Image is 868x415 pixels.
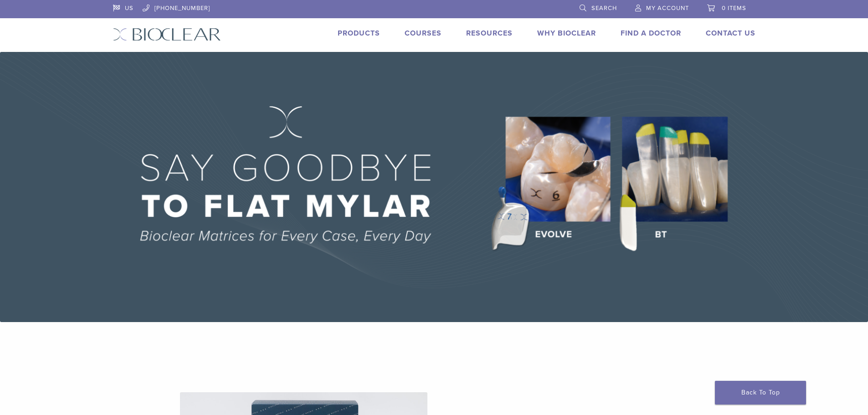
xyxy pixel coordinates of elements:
[338,29,380,38] a: Products
[706,29,755,38] a: Contact Us
[405,29,442,38] a: Courses
[466,29,513,38] a: Resources
[113,28,221,41] img: Bioclear
[591,5,617,12] span: Search
[621,29,681,38] a: Find A Doctor
[715,381,806,405] a: Back To Top
[646,5,689,12] span: My Account
[722,5,746,12] span: 0 items
[537,29,596,38] a: Why Bioclear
